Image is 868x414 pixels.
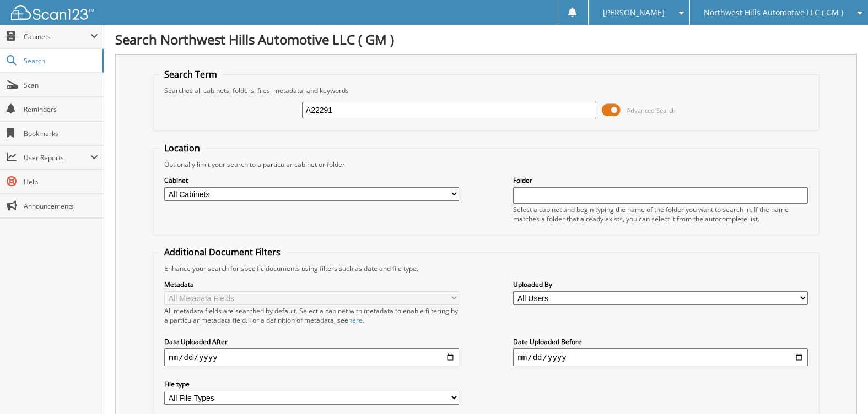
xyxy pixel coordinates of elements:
span: User Reports [24,153,90,162]
label: Date Uploaded Before [513,337,807,346]
span: Cabinets [24,32,90,41]
div: All metadata fields are searched by default. Select a cabinet with metadata to enable filtering b... [164,306,459,325]
legend: Search Term [159,68,223,80]
span: Scan [24,80,98,90]
div: Optionally limit your search to a particular cabinet or folder [159,160,813,169]
label: File type [164,379,459,389]
input: end [513,348,807,366]
label: Folder [513,176,807,185]
div: Select a cabinet and begin typing the name of the folder you want to search in. If the name match... [513,205,807,224]
span: Reminders [24,105,98,114]
label: Cabinet [164,176,459,185]
span: [PERSON_NAME] [603,9,665,16]
label: Date Uploaded After [164,337,459,346]
iframe: Chat Widget [813,361,868,414]
legend: Additional Document Filters [159,246,286,258]
legend: Location [159,142,206,154]
span: Bookmarks [24,129,98,138]
span: Search [24,56,96,66]
label: Uploaded By [513,280,807,289]
span: Northwest Hills Automotive LLC ( GM ) [704,9,843,16]
input: start [164,348,459,366]
label: Metadata [164,280,459,289]
img: scan123-logo-white.svg [11,5,94,20]
div: Searches all cabinets, folders, files, metadata, and keywords [159,86,813,95]
span: Announcements [24,201,98,211]
span: Help [24,177,98,187]
h1: Search Northwest Hills Automotive LLC ( GM ) [115,30,857,48]
a: here [348,315,363,325]
div: Enhance your search for specific documents using filters such as date and file type. [159,264,813,273]
span: Advanced Search [627,106,676,115]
